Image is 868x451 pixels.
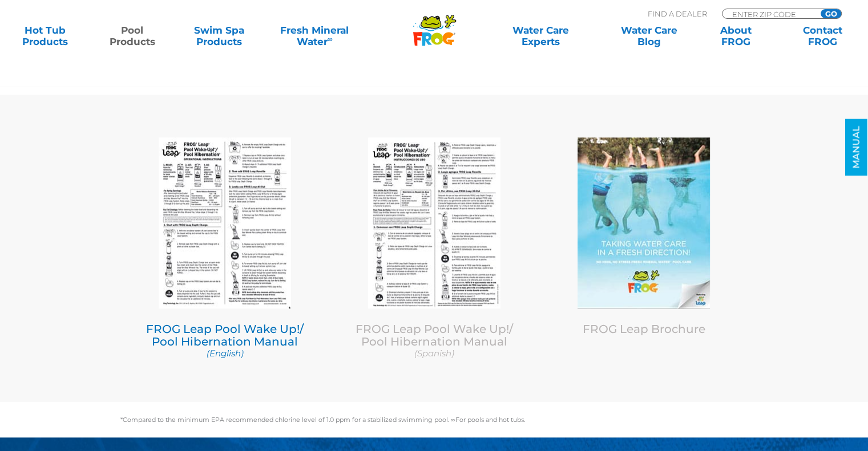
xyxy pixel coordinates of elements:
a: PoolProducts [98,25,165,47]
a: ContactFROG [789,25,857,47]
a: MANUAL [845,119,867,176]
img: wake-up-hibernate-manual-spanish-img [368,137,500,308]
em: (Spanish) [414,348,454,359]
input: Zip Code Form [731,9,808,19]
a: Hot TubProducts [11,25,79,47]
a: Fresh MineralWater∞ [272,25,357,47]
img: FROG-All-Pool-with-LEAP-brochure [578,137,710,308]
a: AboutFROG [702,25,769,47]
a: Water CareExperts [486,25,596,47]
a: Swim SpaProducts [185,25,253,47]
a: FROG Leap Brochure [583,322,705,336]
a: FROG Leap Pool Wake Up!/Pool Hibernation Manual (Spanish) [338,322,531,359]
img: wake-up-hibernate-manual-img [159,137,291,308]
a: Water CareBlog [615,25,683,47]
p: Find A Dealer [648,9,707,19]
em: (English) [207,348,244,359]
a: FROG Leap Pool Wake Up!/Pool Hibernation Manual (English) [129,322,321,359]
input: GO [821,9,841,18]
p: *Compared to the minimum EPA recommended chlorine level of 1.0 ppm for a stabilized swimming pool... [120,416,748,423]
sup: ∞ [327,35,332,43]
